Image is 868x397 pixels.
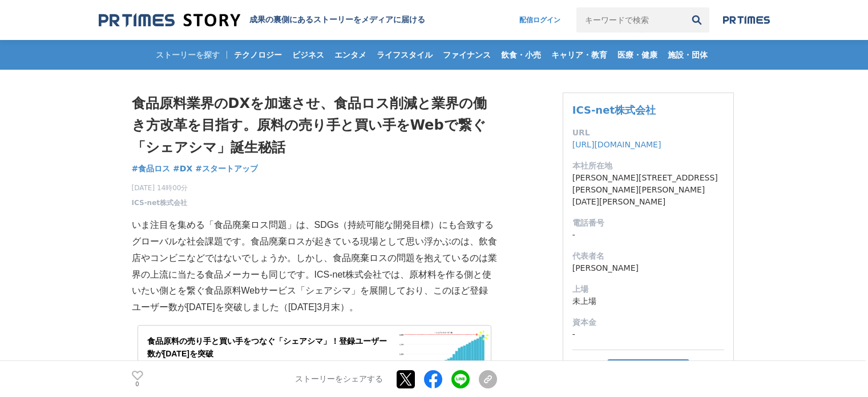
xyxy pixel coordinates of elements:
span: キャリア・教育 [547,50,612,60]
a: 食品原料の売り手と買い手をつなぐ「シェアシマ」！登録ユーザー数が[DATE]を突破PR TIMES [138,325,491,387]
a: ICS-net株式会社 [572,104,656,116]
dt: 代表者名 [572,250,724,262]
img: 成果の裏側にあるストーリーをメディアに届ける [99,13,240,28]
a: キャリア・教育 [547,40,612,70]
dd: [PERSON_NAME] [572,262,724,274]
span: 飲食・小売 [496,50,546,60]
span: [DATE] 14時00分 [132,183,188,193]
h2: 成果の裏側にあるストーリーをメディアに届ける [249,15,425,25]
a: [URL][DOMAIN_NAME] [572,140,661,149]
p: ストーリーをシェアする [295,374,383,384]
a: ビジネス [288,40,329,70]
div: 食品原料の売り手と買い手をつなぐ「シェアシマ」！登録ユーザー数が[DATE]を突破 [147,335,390,360]
span: ライフスタイル [372,50,437,60]
span: #食品ロス [132,163,171,174]
dd: - [572,229,724,241]
h1: 食品原料業界のDXを加速させ、食品ロス削減と業界の働き方改革を目指す。原料の売り手と買い手をWebで繋ぐ「シェアシマ」誕生秘話 [132,93,497,158]
a: 成果の裏側にあるストーリーをメディアに届ける 成果の裏側にあるストーリーをメディアに届ける [99,13,425,28]
dt: 資本金 [572,316,724,328]
span: テクノロジー [229,50,286,60]
dt: URL [572,127,724,139]
a: 配信ログイン [508,7,572,33]
dd: [PERSON_NAME][STREET_ADDRESS][PERSON_NAME][PERSON_NAME][DATE][PERSON_NAME] [572,172,724,208]
button: 検索 [684,7,709,33]
p: 0 [132,382,143,387]
dd: - [572,328,724,340]
a: ライフスタイル [372,40,437,70]
span: 医療・健康 [613,50,662,60]
img: prtimes [723,15,770,25]
a: 施設・団体 [663,40,712,70]
a: #DX [173,163,192,175]
a: #スタートアップ [195,163,258,175]
input: キーワードで検索 [576,7,684,33]
a: ファイナンス [438,40,495,70]
button: フォロー [607,359,689,380]
a: テクノロジー [229,40,286,70]
a: 医療・健康 [613,40,662,70]
span: #スタートアップ [195,163,258,174]
span: 施設・団体 [663,50,712,60]
a: #食品ロス [132,163,171,175]
dt: 電話番号 [572,217,724,229]
a: エンタメ [330,40,371,70]
dt: 上場 [572,283,724,295]
span: #DX [173,163,192,174]
a: 飲食・小売 [496,40,546,70]
dt: 本社所在地 [572,160,724,172]
p: いま注目を集める「食品廃棄ロス問題」は、SDGs（持続可能な開発目標）にも合致するグローバルな社会課題です。食品廃棄ロスが起きている現場として思い浮かぶのは、飲食店やコンビニなどではないでしょう... [132,217,497,316]
span: ファイナンス [438,50,495,60]
dd: 未上場 [572,295,724,307]
a: ICS-net株式会社 [132,198,188,208]
span: ビジネス [288,50,329,60]
span: エンタメ [330,50,371,60]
